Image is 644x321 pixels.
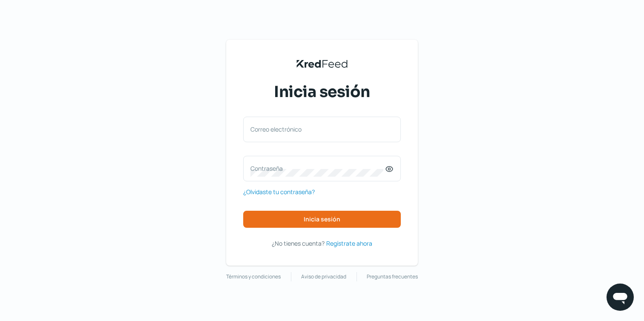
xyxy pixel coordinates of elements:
[612,289,629,306] img: chatIcon
[250,164,385,172] label: Contraseña
[226,272,281,281] a: Términos y condiciones
[367,272,418,281] a: Preguntas frecuentes
[304,216,340,222] span: Inicia sesión
[243,211,401,228] button: Inicia sesión
[272,239,325,247] span: ¿No tienes cuenta?
[326,238,372,249] a: Regístrate ahora
[250,125,385,133] label: Correo electrónico
[274,81,370,103] span: Inicia sesión
[301,272,346,281] a: Aviso de privacidad
[243,186,315,197] a: ¿Olvidaste tu contraseña?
